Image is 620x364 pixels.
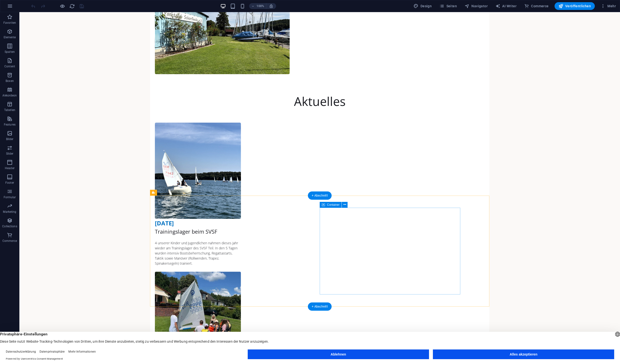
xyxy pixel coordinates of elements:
[495,4,517,8] span: AI Writer
[327,203,340,206] span: Container
[69,3,75,9] i: Seite neu laden
[69,3,75,9] button: reload
[4,64,15,68] p: Content
[413,4,432,8] span: Design
[439,4,457,8] span: Seiten
[463,2,490,10] button: Navigator
[555,2,595,10] button: Veröffentlichen
[558,4,591,8] span: Veröffentlichen
[3,21,16,25] p: Favoriten
[308,191,332,200] div: + Abschnitt
[256,3,264,9] h6: 100%
[493,2,518,10] button: AI Writer
[6,79,14,83] p: Boxen
[59,3,65,9] button: Klicke hier, um den Vorschau-Modus zu verlassen
[269,4,273,8] i: Bei Größenänderung Zoomstufe automatisch an das gewählte Gerät anpassen.
[522,2,551,10] button: Commerce
[524,4,549,8] span: Commerce
[4,195,16,199] p: Formular
[601,4,616,8] span: Mehr
[4,123,16,127] p: Features
[412,2,434,10] button: Design
[5,166,15,170] p: Header
[3,210,16,214] p: Marketing
[2,239,17,243] p: Commerce
[6,137,14,141] p: Bilder
[4,35,16,39] p: Elemente
[4,108,15,112] p: Tabellen
[599,2,618,10] button: Mehr
[2,224,17,228] p: Collections
[5,181,14,185] p: Footer
[465,4,488,8] span: Navigator
[412,2,434,10] div: Design (Strg+Alt+Y)
[5,50,15,54] p: Spalten
[6,152,14,156] p: Slider
[2,94,17,97] p: Akkordeon
[437,2,459,10] button: Seiten
[249,3,266,9] button: 100%
[308,302,332,311] div: + Abschnitt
